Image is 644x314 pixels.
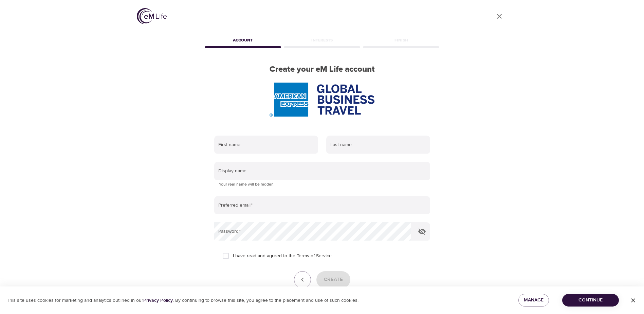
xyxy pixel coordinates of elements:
img: logo [137,8,167,24]
a: Privacy Policy [143,297,173,303]
img: AmEx%20GBT%20logo.png [270,83,374,117]
a: close [491,8,508,24]
span: Continue [568,296,613,304]
button: Continue [562,294,619,307]
h2: Create your eM Life account [203,65,441,74]
span: Manage [524,296,544,304]
span: I have read and agreed to the [233,252,332,260]
a: Terms of Service [297,252,332,260]
p: Your real name will be hidden. [219,181,425,188]
button: Manage [518,294,549,307]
